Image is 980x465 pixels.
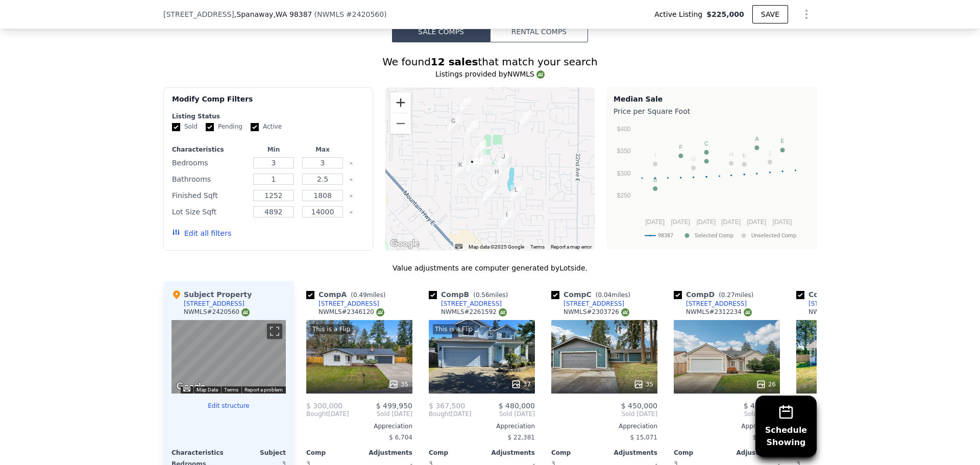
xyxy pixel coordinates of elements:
[172,205,247,219] div: Lot Size Sqft
[621,308,629,316] img: NWMLS Logo
[520,110,531,127] div: 1510 186th Street Ct E
[349,161,353,165] button: Clear
[197,386,218,394] button: Map Data
[174,380,208,394] img: Google
[630,434,657,441] span: $ 15,071
[476,291,489,299] span: 0.56
[429,449,482,457] div: Comp
[752,5,788,23] button: SAVE
[172,228,231,238] button: Edit all filters
[674,410,780,418] span: Sold [DATE]
[206,123,242,131] label: Pending
[234,9,312,19] span: , Spanaway
[654,9,706,19] span: Active Listing
[224,387,238,393] a: Terms
[617,148,631,155] text: $350
[171,320,286,394] div: Map
[536,70,545,79] img: NWMLS Logo
[314,9,387,19] div: ( )
[729,151,733,157] text: H
[455,244,462,249] button: Keyboard shortcuts
[706,9,744,19] span: $225,000
[551,449,604,457] div: Comp
[174,380,208,394] a: Open this area in Google Maps (opens a new window)
[796,4,817,25] button: Show Options
[633,379,653,389] div: 35
[744,402,780,410] span: $ 449,000
[769,150,772,156] text: J
[244,387,283,393] a: Report a problem
[429,300,502,308] a: [STREET_ADDRESS]
[353,291,367,299] span: 0.49
[563,300,624,308] div: [STREET_ADDRESS]
[306,449,359,457] div: Comp
[501,210,512,227] div: 19934 14th Ave E
[172,172,247,186] div: Bathrooms
[530,244,545,250] a: Terms
[808,308,874,316] div: NWMLS # 2371415
[808,300,869,308] div: [STREET_ADDRESS]
[172,94,364,112] div: Modify Comp Filters
[469,291,512,299] span: ( miles)
[499,308,507,316] img: NWMLS Logo
[349,194,353,198] button: Clear
[498,152,509,169] div: 1313 192nd Street Ct E
[346,10,384,18] span: # 2420560
[674,449,727,457] div: Comp
[472,410,535,418] span: Sold [DATE]
[306,410,349,418] div: [DATE]
[251,123,259,131] input: Active
[551,300,624,308] a: [STREET_ADDRESS]
[171,320,286,394] div: Street View
[704,149,708,155] text: D
[306,410,328,418] span: Bought
[551,289,634,300] div: Comp C
[388,237,422,251] a: Open this area in Google Maps (opens a new window)
[306,300,379,308] a: [STREET_ADDRESS]
[614,94,810,104] div: Median Sale
[183,387,190,391] button: Keyboard shortcuts
[172,123,180,131] input: Sold
[751,232,796,239] text: Unselected Comp
[551,410,657,418] span: Sold [DATE]
[171,449,229,457] div: Characteristics
[306,422,412,430] div: Appreciation
[510,185,522,202] div: 19607 14th Avenue Ct E
[163,9,234,19] span: [STREET_ADDRESS]
[727,449,780,457] div: Adjustments
[621,402,657,410] span: $ 450,000
[392,21,490,42] button: Sale Comps
[448,116,459,133] div: 18727 8th Ave E
[645,218,665,226] text: [DATE]
[251,145,296,154] div: Min
[469,244,524,250] span: Map data ©2025 Google
[721,291,735,299] span: 0.27
[653,177,657,183] text: B
[318,308,384,316] div: NWMLS # 2346120
[490,21,588,42] button: Rental Comps
[267,324,282,339] button: Toggle fullscreen view
[349,210,353,214] button: Clear
[674,300,747,308] a: [STREET_ADDRESS]
[491,167,502,184] div: 19322 12th Avenue Ct E
[431,56,478,68] strong: 12 sales
[674,289,757,300] div: Comp D
[704,140,708,146] text: C
[617,192,631,199] text: $250
[459,96,471,113] div: 917 185th Street Ct E
[429,402,465,410] span: $ 367,500
[499,402,535,410] span: $ 480,000
[429,410,472,418] div: [DATE]
[388,379,408,389] div: 35
[691,156,696,162] text: G
[390,113,411,134] button: Zoom out
[617,126,631,133] text: $400
[163,69,817,79] div: Listings provided by NWMLS
[441,300,502,308] div: [STREET_ADDRESS]
[551,422,657,430] div: Appreciation
[347,291,389,299] span: ( miles)
[184,308,250,316] div: NWMLS # 2420560
[721,218,741,226] text: [DATE]
[172,123,198,131] label: Sold
[482,449,535,457] div: Adjustments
